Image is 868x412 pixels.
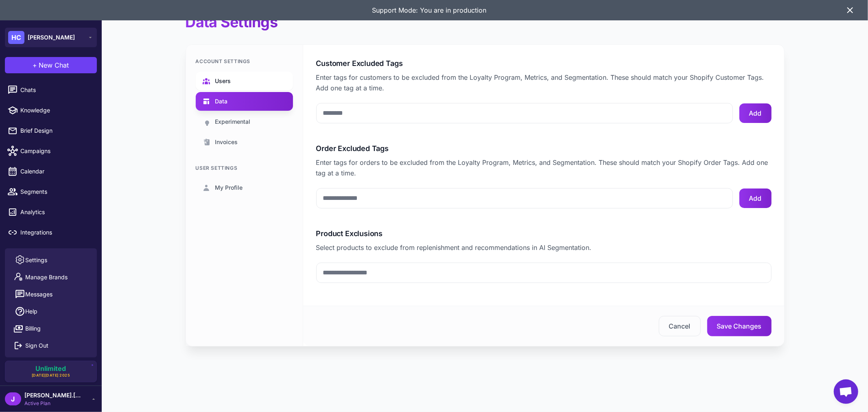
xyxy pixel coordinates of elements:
[316,228,772,239] label: Product Exclusions
[196,58,293,65] div: Account Settings
[3,163,98,180] a: Calendar
[5,392,21,405] div: J
[24,391,81,400] span: [PERSON_NAME].[PERSON_NAME]
[196,92,293,111] a: Data
[316,242,772,253] p: Select products to exclude from replenishment and recommendations in AI Segmentation.
[20,126,92,135] span: Brief Design
[707,316,772,336] button: Save Changes
[20,228,92,237] span: Integrations
[739,188,772,208] button: Add
[32,373,70,378] span: [DATE][DATE] 2025
[196,133,293,151] a: Invoices
[25,341,48,350] span: Sign Out
[316,143,772,154] label: Order Excluded Tags
[196,178,293,197] a: My Profile
[3,224,98,241] a: Integrations
[3,122,98,139] a: Brief Design
[8,31,24,44] div: HC
[25,290,52,299] span: Messages
[5,28,97,47] button: HC[PERSON_NAME]
[39,60,69,70] span: New Chat
[24,400,81,407] span: Active Plan
[196,112,293,131] a: Experimental
[316,157,772,178] p: Enter tags for orders to be excluded from the Loyalty Program, Metrics, and Segmentation. These s...
[215,117,251,126] span: Experimental
[186,13,278,31] h1: Data Settings
[659,316,701,336] button: Cancel
[25,273,68,282] span: Manage Brands
[5,57,97,73] button: +New Chat
[3,204,98,221] a: Analytics
[33,60,37,70] span: +
[8,337,94,354] button: Sign Out
[3,142,98,160] a: Campaigns
[215,183,243,192] span: My Profile
[316,72,772,93] p: Enter tags for customers to be excluded from the Loyalty Program, Metrics, and Segmentation. Thes...
[25,324,41,333] span: Billing
[196,72,293,90] a: Users
[3,183,98,200] a: Segments
[20,208,92,217] span: Analytics
[834,379,858,404] div: Open chat
[8,286,94,303] button: Messages
[25,307,37,316] span: Help
[215,77,231,85] span: Users
[20,85,92,94] span: Chats
[739,103,772,123] button: Add
[20,187,92,196] span: Segments
[215,138,238,147] span: Invoices
[20,106,92,115] span: Knowledge
[36,365,66,372] span: Unlimited
[20,167,92,176] span: Calendar
[215,97,228,106] span: Data
[8,303,94,320] a: Help
[25,256,47,265] span: Settings
[28,33,75,42] span: [PERSON_NAME]
[316,58,772,69] label: Customer Excluded Tags
[20,147,92,156] span: Campaigns
[3,102,98,119] a: Knowledge
[196,164,293,172] div: User Settings
[3,81,98,99] a: Chats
